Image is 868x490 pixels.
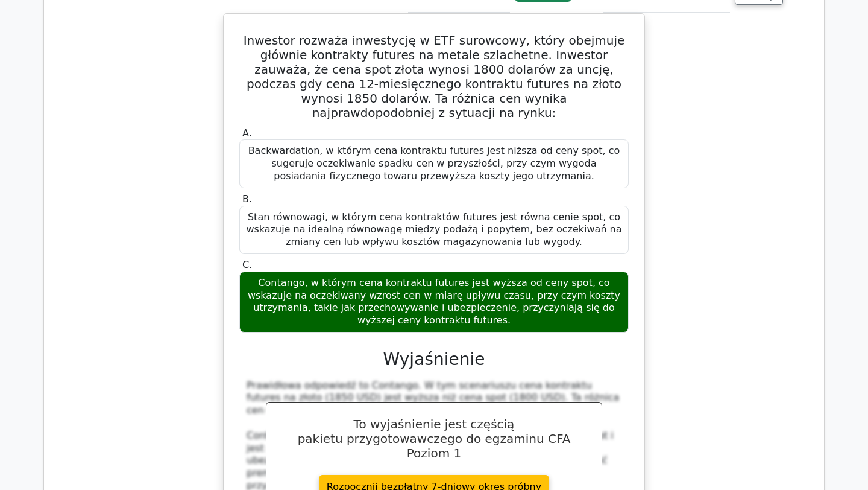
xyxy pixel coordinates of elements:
font: Wyjaśnienie [383,349,485,369]
font: Backwardation, w którym cena kontraktu futures jest niższa od ceny spot, co sugeruje oczekiwanie ... [248,145,620,182]
font: Stan równowagi, w którym cena kontraktów futures jest równa cenie spot, co wskazuje na idealną ró... [246,211,621,248]
font: Prawidłowa odpowiedź to Contango. W tym scenariuszu cena kontraktu futures na złoto (1850 USD) je... [247,380,619,416]
font: Contango, w którym cena kontraktu futures jest wyższa od ceny spot, co wskazuje na oczekiwany wzr... [248,277,620,326]
font: B. [242,193,252,205]
font: C. [242,259,252,270]
font: Inwestor rozważa inwestycję w ETF surowcowy, który obejmuje głównie kontrakty futures na metale s... [244,33,625,120]
font: A. [242,127,252,139]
